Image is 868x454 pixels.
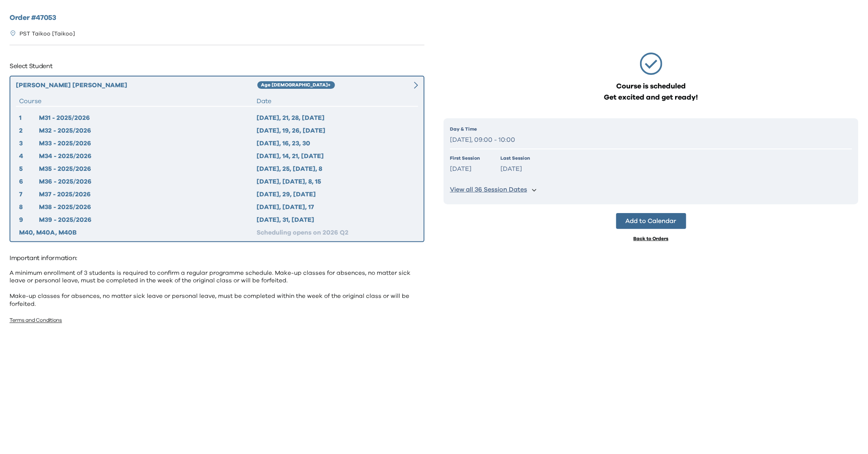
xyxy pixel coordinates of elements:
[10,269,424,308] p: A minimum enrollment of 3 students is required to confirm a regular programme schedule. Make-up c...
[19,215,39,225] div: 9
[19,228,257,237] div: M40, M40A, M40B
[257,113,415,123] div: [DATE], 21, 28, [DATE]
[257,190,415,199] div: [DATE], 29, [DATE]
[19,177,39,186] div: 6
[39,177,257,186] div: M36 - 2025/2026
[634,235,669,242] div: Back to Orders
[257,126,415,135] div: [DATE], 19, 26, [DATE]
[450,134,852,146] p: [DATE], 09:00 - 10:00
[19,139,39,148] div: 3
[450,155,480,162] p: First Session
[39,113,257,123] div: M31 - 2025/2026
[450,125,852,133] p: Day & Time
[19,164,39,174] div: 5
[19,96,257,106] div: Course
[10,318,62,323] a: Terms and Conditions
[19,30,75,38] p: PST Taikoo [Taikoo]
[257,164,415,174] div: [DATE], 25, [DATE], 8
[604,81,698,92] span: Course is scheduled
[500,155,530,162] p: Last Session
[19,151,39,161] div: 4
[450,182,852,197] button: View all 36 Session Dates
[257,96,415,106] div: Date
[39,139,257,148] div: M33 - 2025/2026
[19,190,39,199] div: 7
[10,13,424,23] h2: Order # 47053
[257,81,335,89] div: Age [DEMOGRAPHIC_DATA]+
[257,215,415,225] div: [DATE], 31, [DATE]
[257,202,415,212] div: [DATE], [DATE], 17
[39,164,257,174] div: M35 - 2025/2026
[450,163,480,175] p: [DATE]
[19,113,39,123] div: 1
[500,163,530,175] p: [DATE]
[616,213,686,229] button: Add to Calendar
[257,228,415,237] div: Scheduling opens on 2026 Q2
[10,60,424,72] p: Select Student
[19,202,39,212] div: 8
[257,151,415,161] div: [DATE], 14, 21, [DATE]
[16,80,257,90] div: [PERSON_NAME] [PERSON_NAME]
[450,186,527,194] p: View all 36 Session Dates
[19,126,39,135] div: 2
[604,92,698,103] span: Get excited and get ready!
[39,215,257,225] div: M39 - 2025/2026
[257,177,415,186] div: [DATE], [DATE], 8, 15
[39,151,257,161] div: M34 - 2025/2026
[39,126,257,135] div: M32 - 2025/2026
[257,139,415,148] div: [DATE], 16, 23, 30
[10,252,424,264] p: Important information:
[39,202,257,212] div: M38 - 2025/2026
[39,190,257,199] div: M37 - 2025/2026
